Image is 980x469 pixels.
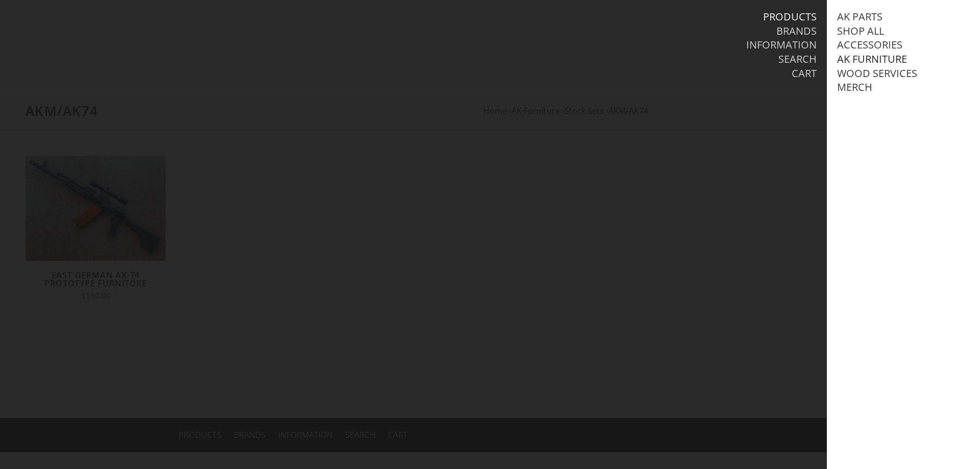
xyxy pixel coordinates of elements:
[792,67,817,80] a: Cart
[837,67,917,80] a: Wood Services
[746,38,817,52] a: Information
[763,10,817,23] a: Products
[837,38,902,52] a: Accessories
[837,10,883,23] a: AK Parts
[776,24,817,38] a: Brands
[778,53,817,66] a: Search
[837,81,872,94] a: Merch
[837,24,884,38] a: Shop All
[837,53,907,66] a: AK Furniture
